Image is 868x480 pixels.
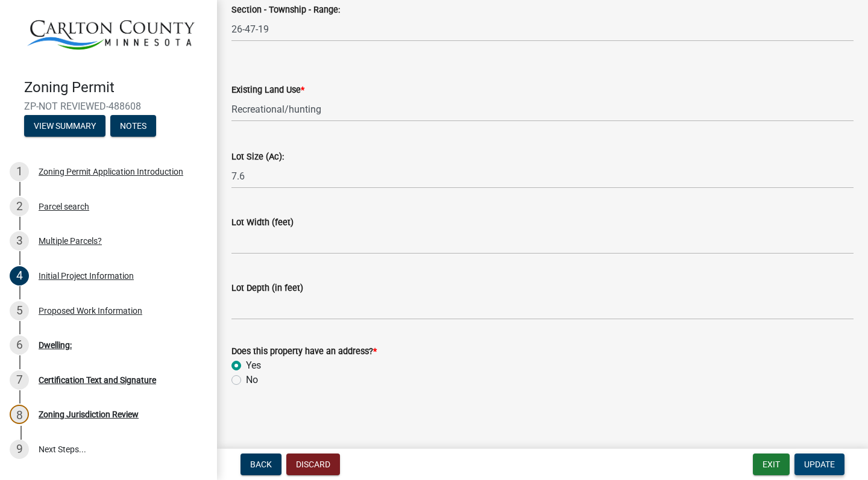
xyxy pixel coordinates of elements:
[10,266,29,285] div: 4
[794,454,844,475] button: Update
[10,405,29,424] div: 8
[39,202,89,211] div: Parcel search
[24,122,105,132] wm-modal-confirm: Summary
[231,86,304,95] label: Existing Land Use
[231,284,303,293] label: Lot Depth (in feet)
[39,167,183,176] div: Zoning Permit Application Introduction
[10,197,29,216] div: 2
[39,307,142,315] div: Proposed Work Information
[231,6,340,14] label: Section - Township - Range:
[10,440,29,459] div: 9
[110,122,156,132] wm-modal-confirm: Notes
[231,219,294,227] label: Lot Width (feet)
[24,115,105,137] button: View Summary
[10,231,29,251] div: 3
[39,272,134,280] div: Initial Project Information
[39,410,139,419] div: Zoning Jurisdiction Review
[250,460,272,469] span: Back
[39,341,72,349] div: Dwelling:
[24,101,193,112] span: ZP-NOT REVIEWED-488608
[39,237,102,245] div: Multiple Parcels?
[231,153,284,161] label: Lot Size (Ac):
[231,348,377,356] label: Does this property have an address?
[246,373,258,387] label: No
[10,162,29,181] div: 1
[10,301,29,320] div: 5
[286,454,340,475] button: Discard
[24,79,207,96] h4: Zoning Permit
[804,460,835,469] span: Update
[10,335,29,355] div: 6
[246,358,261,373] label: Yes
[10,370,29,390] div: 7
[753,454,790,475] button: Exit
[39,376,156,384] div: Certification Text and Signature
[241,454,281,475] button: Back
[110,115,156,137] button: Notes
